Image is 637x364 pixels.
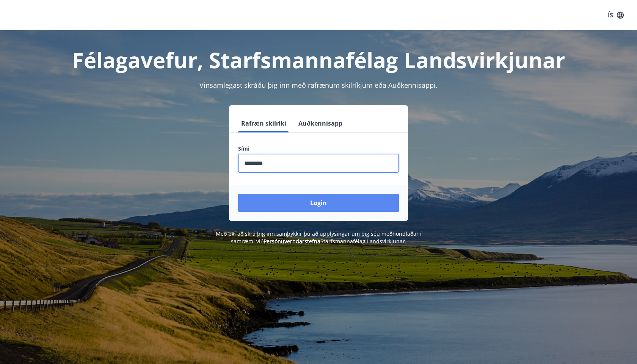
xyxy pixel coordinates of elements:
button: Auðkennisapp [295,114,345,132]
a: Persónuverndarstefna [264,238,320,245]
button: Login [238,194,399,212]
span: Vinsamlegast skráðu þig inn með rafrænum skilríkjum eða Auðkennisappi. [199,81,438,90]
button: ÍS [604,8,628,22]
h1: Félagavefur, Starfsmannafélag Landsvirkjunar [55,45,582,74]
span: Með því að skrá þig inn samþykkir þú að upplýsingar um þig séu meðhöndlaðar í samræmi við Starfsm... [216,230,422,245]
label: Sími [238,145,399,152]
button: Rafræn skilríki [238,114,289,132]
